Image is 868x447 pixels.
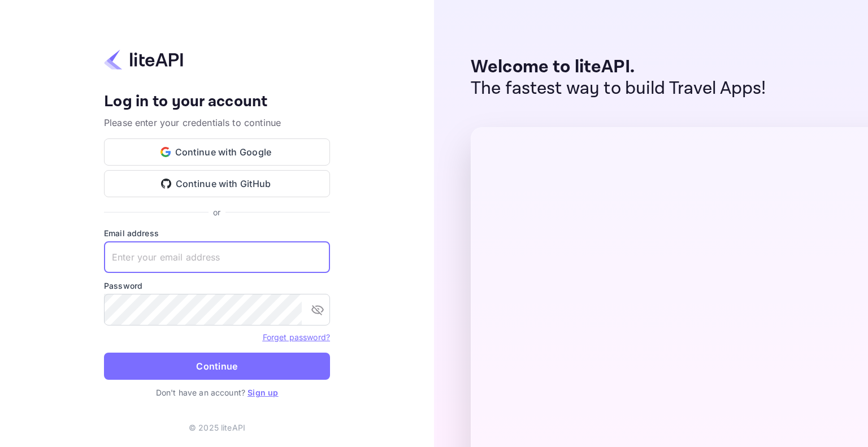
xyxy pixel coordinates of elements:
[104,387,330,398] p: Don't have an account?
[189,422,245,433] p: © 2025 liteAPI
[104,353,330,380] button: Continue
[104,116,330,129] p: Please enter your credentials to continue
[306,298,329,321] button: toggle password visibility
[104,241,330,273] input: Enter your email address
[248,388,278,397] a: Sign up
[104,170,330,197] button: Continue with GitHub
[104,138,330,166] button: Continue with Google
[213,206,220,218] p: or
[104,227,330,239] label: Email address
[263,332,330,342] a: Forget password?
[471,78,766,99] p: The fastest way to build Travel Apps!
[471,57,766,78] p: Welcome to liteAPI.
[104,280,330,292] label: Password
[104,92,330,112] h4: Log in to your account
[263,331,330,342] a: Forget password?
[104,49,183,71] img: liteapi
